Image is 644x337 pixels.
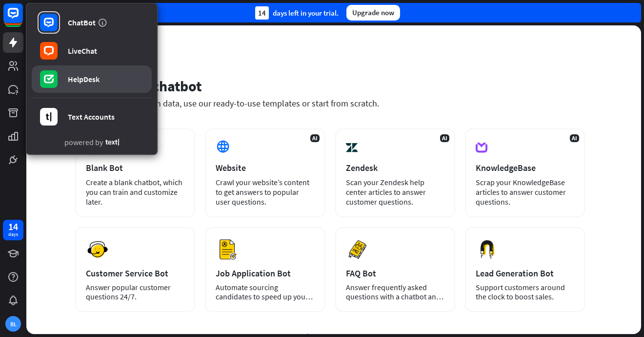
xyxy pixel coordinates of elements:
div: BL [5,316,21,332]
div: Scan your Zendesk help center articles to answer customer questions. [346,177,444,207]
div: Answer popular customer questions 24/7. [86,283,184,301]
button: Open LiveChat chat widget [8,4,37,33]
div: Upgrade now [346,5,400,21]
div: Answer frequently asked questions with a chatbot and save your time. [346,283,444,301]
div: days left in your trial. [255,6,339,20]
div: Website [216,162,314,173]
span: AI [310,134,320,142]
div: KnowledgeBase [476,162,574,173]
a: 14 days [3,220,23,240]
div: Set up your chatbot [75,77,585,95]
div: Crawl your website’s content to get answers to popular user questions. [216,177,314,207]
div: 14 [8,222,18,231]
div: 14 [255,6,269,20]
div: Scrap your KnowledgeBase articles to answer customer questions. [476,177,574,207]
div: Zendesk [346,162,444,173]
span: AI [570,134,579,142]
div: days [8,231,18,238]
div: FAQ Bot [346,268,444,279]
div: Blank Bot [86,162,184,173]
div: Automate sourcing candidates to speed up your hiring process. [216,283,314,301]
div: Support customers around the clock to boost sales. [476,283,574,301]
div: Job Application Bot [216,268,314,279]
div: Customer Service Bot [86,268,184,279]
span: AI [440,134,449,142]
div: Lead Generation Bot [476,268,574,279]
div: Create a blank chatbot, which you can train and customize later. [86,177,184,207]
div: Train your chatbot with data, use our ready-to-use templates or start from scratch. [75,98,585,109]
